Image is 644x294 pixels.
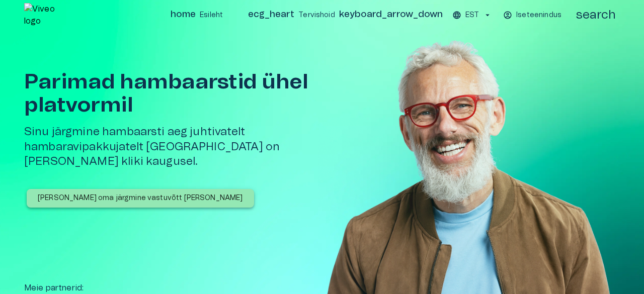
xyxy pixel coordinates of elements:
[465,10,479,21] p: EST
[248,7,294,23] span: ecg_heart
[167,5,228,25] button: homeEsileht
[451,8,494,23] button: EST
[200,10,223,21] p: Esileht
[576,8,616,22] span: search
[38,193,243,204] p: [PERSON_NAME] oma järgmine vastuvõtt [PERSON_NAME]
[171,7,196,23] span: home
[502,8,564,23] button: Iseteenindus
[24,125,350,169] h5: Sinu järgmine hambaarsti aeg juhtivatelt hambaravipakkujatelt [GEOGRAPHIC_DATA] on [PERSON_NAME] ...
[298,10,335,21] p: Tervishoid
[24,282,620,294] p: Meie partnerid :
[516,10,561,21] p: Iseteenindus
[244,5,447,25] button: ecg_heartTervishoidkeyboard_arrow_down
[339,7,443,23] span: keyboard_arrow_down
[24,8,163,22] a: Navigate to homepage
[24,70,350,117] h1: Parimad hambaarstid ühel platvormil
[27,189,254,208] button: [PERSON_NAME] oma järgmine vastuvõtt [PERSON_NAME]
[572,4,620,26] button: open search modal
[24,3,64,27] img: Viveo logo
